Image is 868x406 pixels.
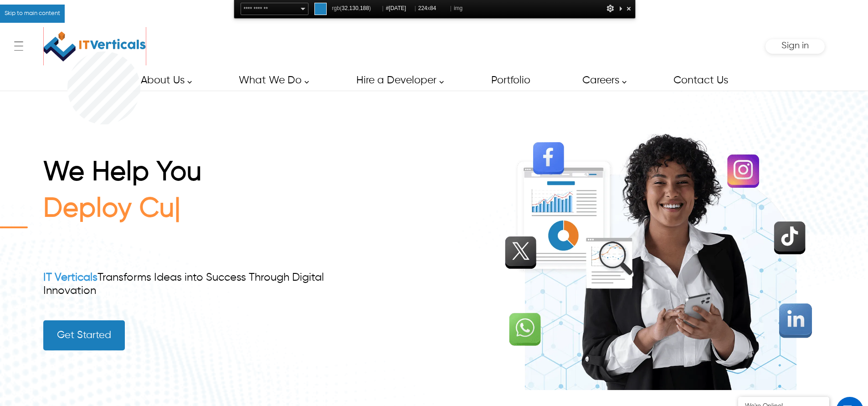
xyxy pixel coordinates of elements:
[149,5,171,26] div: Minimize live chat window
[624,3,633,14] div: Close and Stop Picking
[5,249,174,281] textarea: Type your message and hit 'Enter'
[43,320,125,350] a: Get Started
[43,196,175,222] span: Deploy Cu
[44,27,146,66] img: IT Verticals Inc
[606,3,615,14] div: Options
[43,272,98,283] a: IT Verticals
[63,239,69,245] img: salesiqlogo_leal7QplfZFryJ6FIlVepeu7OftD7mt8q6exU6-34PB8prfIgodN67KcxXM9Y7JQ_.png
[72,239,116,245] em: Driven by SalesIQ
[781,41,809,51] span: Sign in
[360,5,369,11] span: 188
[572,70,632,91] a: Careers
[481,70,540,91] a: Portfolio
[130,70,197,91] a: About Us
[418,3,448,14] span: x
[342,5,348,11] span: 32
[43,27,146,66] a: IT Verticals Inc
[415,5,416,11] span: |
[382,5,384,11] span: |
[418,5,427,11] span: 224
[663,70,738,91] a: Contact Us
[346,70,449,91] a: Hire a Developer
[617,3,624,14] div: Collapse This Panel
[47,51,153,63] div: Chat with us now
[228,70,314,91] a: What We Do
[497,117,825,390] img: deploy
[781,44,809,50] a: Sign in
[430,5,436,11] span: 84
[349,5,359,11] span: 130
[43,157,356,193] h1: We Help You
[43,271,356,298] div: Transforms Ideas into Success Through Digital Innovation
[332,3,380,14] span: rgb( , , )
[386,3,412,14] span: #[DATE]
[15,55,38,60] img: logo_Zg8I0qSkbAqR2WFHt3p6CTuqpyXMFPubPcD2OT02zFN43Cy9FUNNG3NEPhM_Q1qe_.png
[450,5,452,11] span: |
[454,3,462,14] span: img
[53,115,126,207] span: We're online!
